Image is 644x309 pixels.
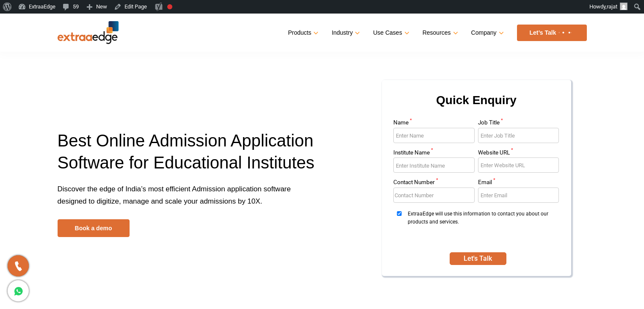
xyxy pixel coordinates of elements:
a: Industry [332,27,358,39]
span: Discover the edge of India’s most efficient Admission application software designed to digitize, ... [58,185,291,205]
label: Institute Name [393,150,475,158]
label: Contact Number [393,179,475,188]
label: Email [478,179,559,188]
input: Enter Website URL [478,157,559,173]
label: Name [393,120,475,128]
a: Company [471,27,502,39]
a: Resources [423,27,456,39]
h2: Quick Enquiry [392,90,561,120]
span: ExtraaEdge will use this information to contact you about our products and services. [408,210,556,242]
h1: Best Online Admission Application Software for Educational Institutes [58,130,316,183]
a: Let’s Talk [517,25,587,41]
label: Job Title [478,120,559,128]
label: Website URL [478,150,559,158]
button: SUBMIT [450,252,506,265]
input: ExtraaEdge will use this information to contact you about our products and services. [393,211,405,216]
span: rajat [607,3,617,10]
a: Products [288,27,317,39]
a: Use Cases [373,27,407,39]
input: Enter Institute Name [393,157,475,173]
a: Book a demo [58,219,130,237]
input: Enter Contact Number [393,188,475,203]
input: Enter Name [393,128,475,143]
input: Enter Email [478,188,559,203]
input: Enter Job Title [478,128,559,143]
